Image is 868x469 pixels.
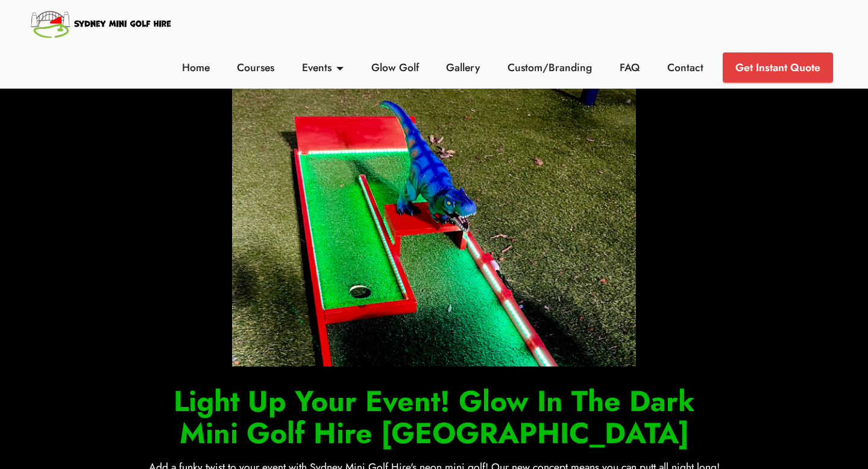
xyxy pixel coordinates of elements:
strong: Light Up Your Event! Glow In The Dark Mini Golf Hire [GEOGRAPHIC_DATA] [174,380,695,454]
a: Home [178,60,213,75]
a: Contact [664,60,706,75]
a: Courses [234,60,278,75]
a: Custom/Branding [505,60,596,75]
a: Gallery [443,60,483,75]
img: Glow In the Dark Mini Golf Hire Sydney [232,77,637,367]
a: Events [299,60,347,75]
a: FAQ [617,60,643,75]
img: Sydney Mini Golf Hire [29,6,174,41]
a: Glow Golf [368,60,422,75]
a: Get Instant Quote [723,52,833,83]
